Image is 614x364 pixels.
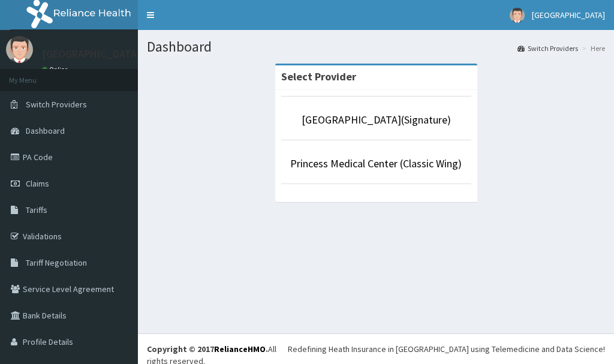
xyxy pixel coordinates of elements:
[147,39,605,55] h1: Dashboard
[288,343,605,355] div: Redefining Heath Insurance in [GEOGRAPHIC_DATA] using Telemedicine and Data Science!
[281,70,356,83] strong: Select Provider
[42,49,141,59] p: [GEOGRAPHIC_DATA]
[6,36,33,63] img: User Image
[26,204,47,215] span: Tariffs
[26,178,49,189] span: Claims
[517,43,578,53] a: Switch Providers
[510,8,525,23] img: User Image
[147,344,268,354] strong: Copyright © 2017 .
[302,113,451,127] a: [GEOGRAPHIC_DATA](Signature)
[26,99,87,110] span: Switch Providers
[26,125,65,136] span: Dashboard
[26,257,87,268] span: Tariff Negotiation
[290,157,462,170] a: Princess Medical Center (Classic Wing)
[579,43,605,53] li: Here
[214,344,266,354] a: RelianceHMO
[42,65,71,74] a: Online
[532,10,605,20] span: [GEOGRAPHIC_DATA]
